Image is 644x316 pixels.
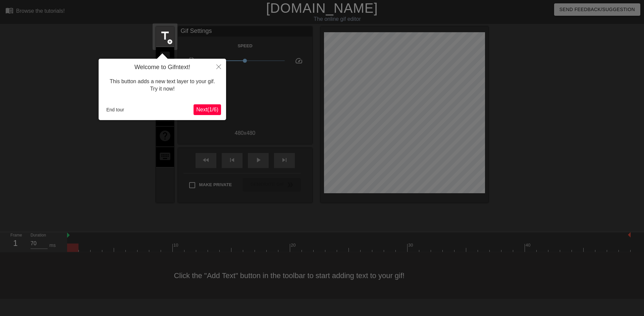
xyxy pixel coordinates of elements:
span: Next ( 1 / 6 ) [196,107,218,112]
button: Next [194,104,221,115]
button: Close [211,59,226,74]
h4: Welcome to Gifntext! [104,64,221,71]
button: End tour [104,105,127,115]
div: This button adds a new text layer to your gif. Try it now! [104,71,221,100]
